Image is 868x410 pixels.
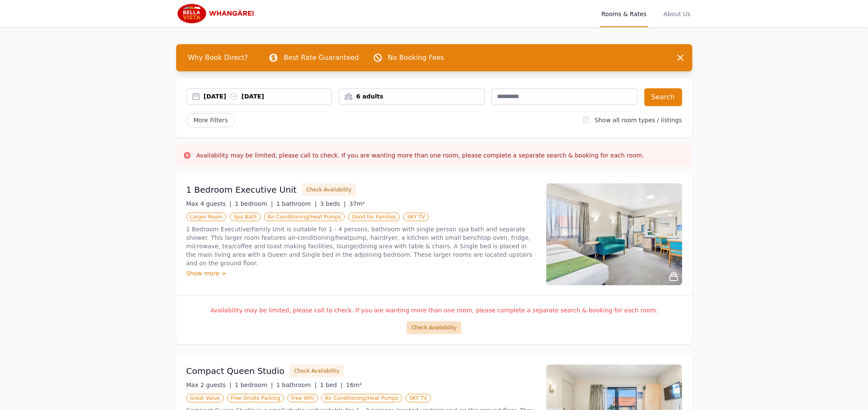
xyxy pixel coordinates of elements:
[186,382,232,388] span: Max 2 guests |
[186,213,227,221] span: Larger Room
[204,92,332,101] div: [DATE] [DATE]
[388,53,444,63] p: No Booking Fees
[186,365,285,377] h3: Compact Queen Studio
[348,213,400,221] span: Good for Families
[235,200,273,207] span: 1 bedroom |
[405,394,431,402] span: SKY TV
[176,3,258,24] img: Bella Vista Whangarei
[403,213,429,221] span: SKY TV
[302,183,356,196] button: Check Availability
[186,113,235,127] span: More Filters
[276,200,317,207] span: 1 bathroom |
[320,200,346,207] span: 3 beds |
[644,88,682,106] button: Search
[186,269,536,278] div: Show more >
[284,53,359,63] p: Best Rate Guaranteed
[197,151,644,160] h3: Availability may be limited, please call to check. If you are wanting more than one room, please ...
[186,184,297,196] h3: 1 Bedroom Executive Unit
[276,382,317,388] span: 1 bathroom |
[227,394,284,402] span: Free Onsite Parking
[595,117,682,124] label: Show all room types / listings
[321,394,402,402] span: Air Conditioning/Heat Pumps
[346,382,362,388] span: 16m²
[186,200,232,207] span: Max 4 guests |
[186,306,682,315] p: Availability may be limited, please call to check. If you are wanting more than one room, please ...
[287,394,318,402] span: Free WiFi
[235,382,273,388] span: 1 bedroom |
[289,365,344,377] button: Check Availability
[186,225,536,267] p: 1 Bedroom Executive/Family Unit is suitable for 1 - 4 persons, bathroom with single person spa ba...
[181,49,255,66] span: Why Book Direct?
[349,200,365,207] span: 37m²
[320,382,343,388] span: 1 bed |
[264,213,345,221] span: Air Conditioning/Heat Pumps
[186,394,224,402] span: Great Value
[407,321,461,334] button: Check Availability
[230,213,260,221] span: Spa Bath
[339,92,484,101] div: 6 adults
